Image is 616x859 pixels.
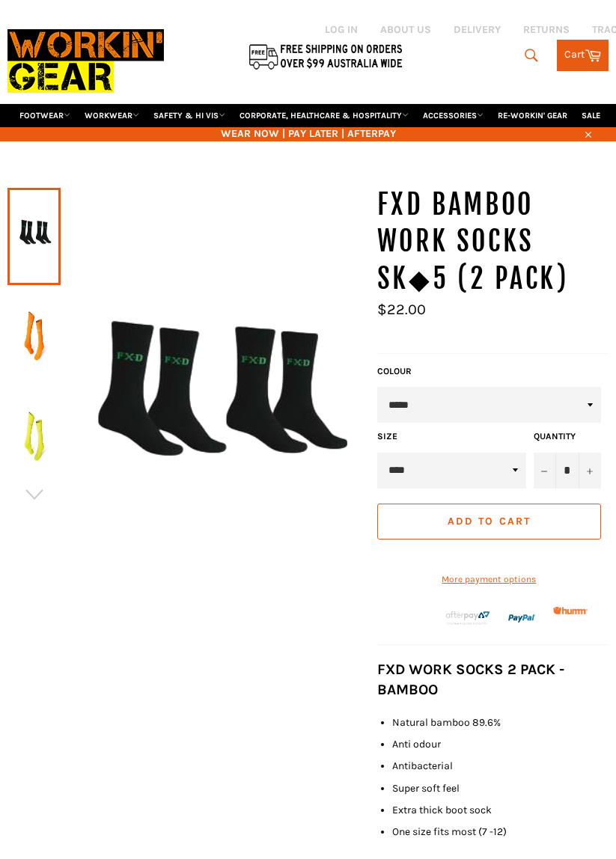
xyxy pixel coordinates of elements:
span: WEAR NOW | PAY LATER | AFTERPAY [7,126,609,141]
a: Cart [557,40,609,71]
a: FOOTWEAR [13,104,76,127]
img: FXD BAMBOO WORK SOCKS SK◆5 (2 Pack) - Workin' Gear [15,396,53,478]
li: Super soft feel [392,781,609,795]
span: $22.00 [377,301,426,318]
img: Workin Gear leaders in Workwear, Safety Boots, PPE, Uniforms. Australia's No.1 in Workwear [7,19,164,103]
a: RE-WORKIN' GEAR [492,104,573,127]
a: DELIVERY [454,22,501,37]
li: Natural bamboo 89.6% [392,715,609,730]
button: Reduce item quantity by one [534,453,556,489]
a: More payment options [377,573,601,586]
img: FXD BAMBOO WORK SOCKS SK◆5 (2 Pack) - Workin' Gear [61,186,362,638]
button: Add to Cart [377,504,601,539]
li: Anti odour [392,737,609,751]
li: Extra thick boot sock [392,803,609,817]
label: Size [377,430,526,443]
a: SAFETY & HI VIS [147,104,231,127]
label: Quantity [534,430,601,443]
strong: FXD WORK SOCKS 2 PACK - BAMBOO [377,661,564,698]
span: One size fits most (7 -12) [392,825,507,838]
a: CORPORATE, HEALTHCARE & HOSPITALITY [234,104,415,127]
img: FXD BAMBOO WORK SOCKS SK◆5 (2 Pack) - Workin' Gear [15,296,53,378]
li: Antibacterial [392,759,609,773]
img: Afterpay-Logo-on-dark-bg_large.png [445,610,491,626]
a: ACCESSORIES [417,104,490,127]
img: Humm_core_logo_RGB-01_300x60px_small_195d8312-4386-4de7-b182-0ef9b6303a37.png [553,607,588,614]
h1: FXD BAMBOO WORK SOCKS SK◆5 (2 Pack) [377,186,609,298]
img: Flat $9.95 shipping Australia wide [247,41,404,71]
button: Increase item quantity by one [579,453,601,489]
a: RETURNS [523,22,570,37]
label: Colour [377,365,601,378]
a: WORKWEAR [79,104,145,127]
img: paypal.png [508,605,536,632]
a: SALE [576,104,606,127]
span: Add to Cart [448,515,531,528]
